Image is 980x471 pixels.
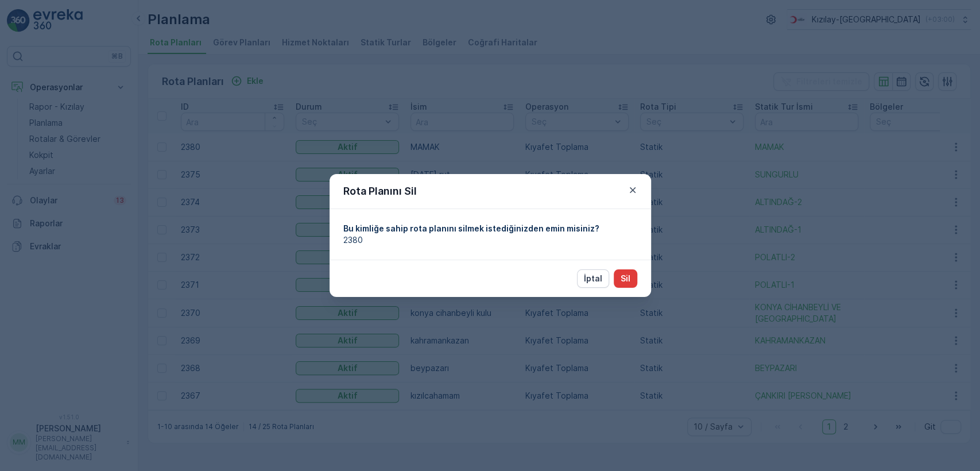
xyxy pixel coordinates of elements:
p: Rota Planını Sil [343,183,417,199]
button: İptal [577,269,609,288]
p: İptal [584,273,602,284]
button: Sil [614,269,637,288]
p: Sil [621,273,630,284]
p: Bu kimliğe sahip rota planını silmek istediğinizden emin misiniz? [343,223,637,234]
span: 2380 [343,234,637,246]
